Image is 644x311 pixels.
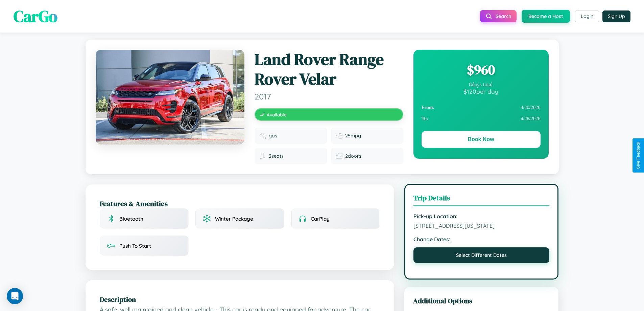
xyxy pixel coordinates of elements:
[422,88,541,95] div: $ 120 per day
[496,13,511,19] span: Search
[522,10,570,23] button: Become a Host
[7,288,23,304] div: Open Intercom Messenger
[255,91,403,102] span: 2017
[636,142,641,169] div: Give Feedback
[413,213,550,220] strong: Pick-up Location:
[259,132,266,139] img: Fuel type
[336,153,342,159] img: Doors
[413,193,550,206] h3: Trip Details
[422,116,428,121] strong: To:
[269,153,284,159] span: 2 seats
[215,216,253,222] span: Winter Package
[255,50,403,89] h1: Land Rover Range Rover Velar
[422,113,541,124] div: 4 / 28 / 2026
[345,133,361,139] span: 25 mpg
[311,216,330,222] span: CarPlay
[602,10,630,22] button: Sign Up
[100,294,380,304] h2: Description
[336,132,342,139] img: Fuel efficiency
[259,153,266,159] img: Seats
[345,153,361,159] span: 2 doors
[413,247,550,263] button: Select Different Dates
[119,216,143,222] span: Bluetooth
[119,243,151,249] span: Push To Start
[413,222,550,229] span: [STREET_ADDRESS][US_STATE]
[422,102,541,113] div: 4 / 20 / 2026
[269,133,277,139] span: gas
[422,131,541,148] button: Book Now
[422,82,541,88] div: 8 days total
[100,199,380,208] h2: Features & Amenities
[480,10,517,22] button: Search
[413,296,550,306] h3: Additional Options
[422,105,435,110] strong: From:
[575,10,599,22] button: Login
[267,112,287,117] span: Available
[422,61,541,79] div: $ 960
[96,50,244,145] img: Land Rover Range Rover Velar 2017
[14,5,57,27] span: CarGo
[413,236,550,243] strong: Change Dates:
